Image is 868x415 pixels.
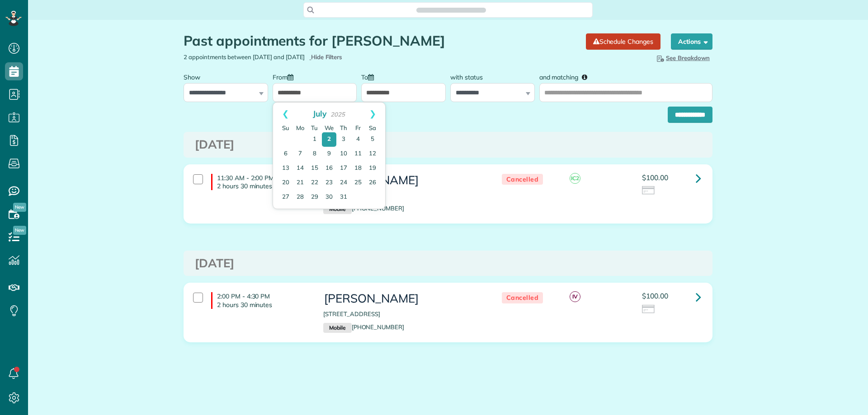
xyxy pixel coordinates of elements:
a: 26 [365,176,380,190]
h4: 2:00 PM - 4:30 PM [211,292,310,308]
span: New [13,203,26,212]
p: [STREET_ADDRESS] [323,191,483,200]
span: Sunday [282,124,289,131]
span: Cancelled [502,292,543,303]
small: Mobile [323,323,351,333]
a: 13 [278,161,293,176]
a: 28 [293,190,307,205]
a: 7 [293,147,307,161]
span: Search ZenMaid… [425,5,476,14]
span: IC2 [570,173,580,184]
span: July [313,108,327,118]
a: 20 [278,176,293,190]
a: 21 [293,176,307,190]
a: Prev [273,103,298,125]
a: 11 [351,147,365,161]
button: See Breakdown [652,53,712,63]
label: To [361,68,378,85]
small: Mobile [323,204,351,214]
span: See Breakdown [655,54,710,61]
button: Actions [671,33,712,50]
a: Hide Filters [309,53,342,61]
a: Mobile[PHONE_NUMBER] [323,323,404,331]
img: icon_credit_card_neutral-3d9a980bd25ce6dbb0f2033d7200983694762465c175678fcbc2d8f4bc43548e.png [642,305,656,315]
span: Friday [355,124,361,131]
span: 2025 [330,111,345,118]
h3: [PERSON_NAME] [323,174,483,187]
a: 15 [307,161,322,176]
a: 30 [322,190,336,205]
a: 3 [336,132,351,147]
span: Saturday [369,124,376,131]
a: 10 [336,147,351,161]
span: New [13,226,26,235]
a: Next [360,103,385,125]
a: Schedule Changes [586,33,660,50]
h4: 11:30 AM - 2:00 PM [211,174,310,190]
a: 31 [336,190,351,205]
a: 16 [322,161,336,176]
span: $100.00 [642,291,668,300]
span: Wednesday [325,124,334,131]
a: 1 [307,132,322,147]
a: 14 [293,161,307,176]
h3: [DATE] [195,257,701,270]
a: 6 [278,147,293,161]
label: and matching [539,68,594,85]
span: $100.00 [642,173,668,182]
a: 29 [307,190,322,205]
span: Monday [296,124,304,131]
span: IV [570,291,580,302]
a: 18 [351,161,365,176]
a: 25 [351,176,365,190]
span: Hide Filters [311,53,342,61]
div: 2 appointments between [DATE] and [DATE] [177,53,448,61]
p: [STREET_ADDRESS] [323,310,483,318]
a: 8 [307,147,322,161]
a: 19 [365,161,380,176]
img: icon_credit_card_neutral-3d9a980bd25ce6dbb0f2033d7200983694762465c175678fcbc2d8f4bc43548e.png [642,186,656,196]
p: 2 hours 30 minutes [217,182,310,190]
a: 24 [336,176,351,190]
a: 17 [336,161,351,176]
a: 23 [322,176,336,190]
a: 5 [365,132,380,147]
h3: [DATE] [195,138,701,151]
a: 22 [307,176,322,190]
h1: Past appointments for [PERSON_NAME] [184,33,579,48]
a: 2 [322,132,336,147]
p: 2 hours 30 minutes [217,301,310,309]
h3: [PERSON_NAME] [323,292,483,305]
a: 27 [278,190,293,205]
a: 12 [365,147,380,161]
span: Thursday [340,124,347,131]
a: 9 [322,147,336,161]
label: From [273,68,298,85]
a: 4 [351,132,365,147]
a: Mobile[PHONE_NUMBER] [323,205,404,212]
span: Tuesday [311,124,318,131]
span: Cancelled [502,174,543,185]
